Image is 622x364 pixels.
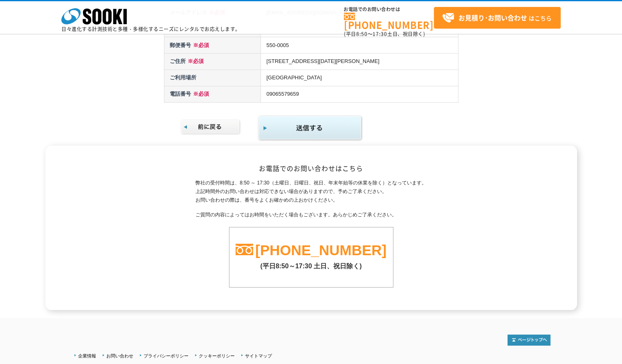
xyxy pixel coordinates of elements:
a: サイトマップ [245,353,272,358]
th: 郵便番号 [164,37,261,54]
span: はこちら [442,12,552,24]
p: ご質問の内容によってはお時間をいただく場合もございます。あらかじめご了承ください。 [195,211,426,219]
th: 電話番号 [164,86,261,103]
td: 550-0005 [261,37,458,54]
span: お電話でのお問い合わせは [344,7,434,12]
th: ご利用場所 [164,70,261,86]
p: 弊社の受付時間は、8:50 ～ 17:30（土曜日、日曜日、祝日、年末年始等の休業を除く）となっています。 上記時間外のお問い合わせは対応できない場合がありますので、予めご了承ください。 お問い... [195,179,426,204]
a: [PHONE_NUMBER] [255,242,386,258]
a: プライバシーポリシー [144,353,189,358]
a: クッキーポリシー [199,353,235,358]
span: 17:30 [373,30,387,38]
span: 8:50 [356,30,368,38]
span: ※必須 [191,91,209,97]
td: 09065579659 [261,86,458,103]
a: お見積り･お問い合わせはこちら [434,7,561,29]
span: ※必須 [186,58,204,64]
img: トップページへ [507,335,550,346]
a: お問い合わせ [106,353,133,358]
td: [STREET_ADDRESS][DATE][PERSON_NAME] [261,54,458,70]
span: ※必須 [191,42,209,48]
a: [PHONE_NUMBER] [344,13,434,29]
strong: お見積り･お問い合わせ [458,13,527,22]
p: 日々進化する計測技術と多種・多様化するニーズにレンタルでお応えします。 [61,27,240,31]
th: ご住所 [164,54,261,70]
span: (平日 ～ 土日、祝日除く) [344,30,425,38]
td: [GEOGRAPHIC_DATA] [261,70,458,86]
img: 前に戻る [180,119,241,135]
img: 同意して内容の確認画面へ [258,115,363,142]
p: (平日8:50～17:30 土日、祝日除く) [229,258,393,271]
a: 企業情報 [78,353,96,358]
h2: お電話でのお問い合わせはこちら [72,164,550,173]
